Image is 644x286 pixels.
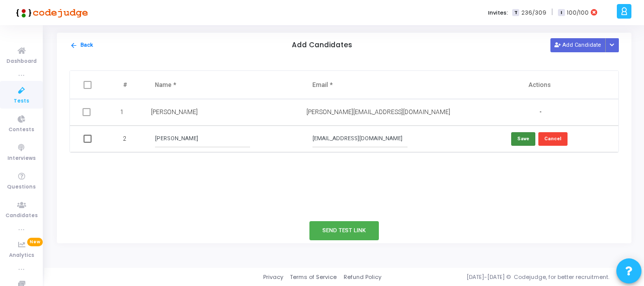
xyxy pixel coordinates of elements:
[539,108,541,117] span: -
[558,9,565,17] span: I
[69,41,94,50] button: Back
[511,132,535,146] button: Save
[7,57,37,66] span: Dashboard
[460,71,618,99] th: Actions
[9,126,34,134] span: Contests
[120,108,124,117] span: 1
[309,221,379,240] button: Send Test Link
[145,71,303,99] th: Name *
[551,7,553,18] span: |
[302,71,460,99] th: Email *
[292,41,352,50] h5: Add Candidates
[567,9,589,17] span: 100/100
[344,273,381,281] a: Refund Policy
[263,273,283,281] a: Privacy
[7,183,36,192] span: Questions
[27,238,43,246] span: New
[290,273,337,281] a: Terms of Service
[107,71,144,99] th: #
[381,273,631,281] div: [DATE]-[DATE] © Codejudge, for better recruitment.
[605,38,619,52] div: Button group with nested dropdown
[538,132,568,146] button: Cancel
[488,9,508,17] label: Invites:
[6,212,38,220] span: Candidates
[151,109,198,116] span: [PERSON_NAME]
[14,97,29,106] span: Tests
[8,154,36,163] span: Interviews
[9,251,34,260] span: Analytics
[123,134,127,143] span: 2
[306,109,450,116] span: [PERSON_NAME][EMAIL_ADDRESS][DOMAIN_NAME]
[13,3,88,23] img: logo
[512,9,519,17] span: T
[70,42,77,49] mat-icon: arrow_back
[550,38,606,52] button: Add Candidate
[521,9,546,17] span: 236/309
